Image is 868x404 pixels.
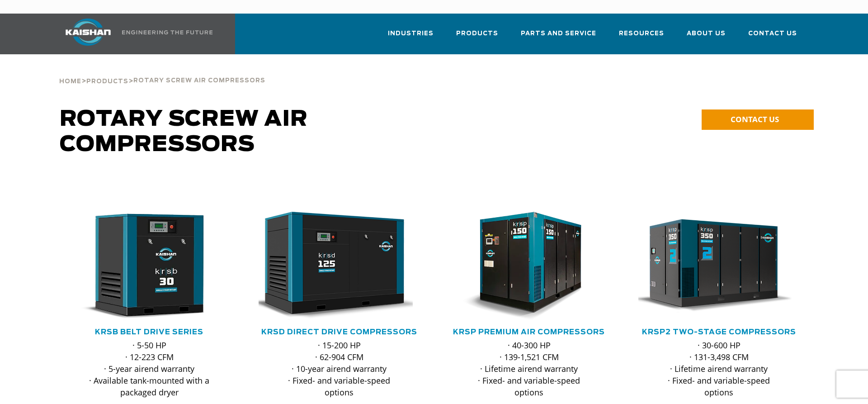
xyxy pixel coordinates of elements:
[702,109,814,130] a: CONTACT US
[448,212,609,320] div: krsp150
[60,109,308,156] span: Rotary Screw Air Compressors
[521,22,596,52] a: Parts and Service
[54,19,122,46] img: kaishan logo
[86,77,128,85] a: Products
[642,328,796,336] a: KRSP2 Two-Stage Compressors
[638,212,799,320] div: krsp350
[687,22,726,52] a: About Us
[277,339,401,398] p: · 15-200 HP · 62-904 CFM · 10-year airend warranty · Fixed- and variable-speed options
[656,339,781,398] p: · 30-600 HP · 131-3,498 CFM · Lifetime airend warranty · Fixed- and variable-speed options
[442,212,603,320] img: krsp150
[456,29,498,39] span: Products
[467,339,591,398] p: · 40-300 HP · 139-1,521 CFM · Lifetime airend warranty · Fixed- and variable-speed options
[388,22,434,52] a: Industries
[252,212,413,320] img: krsd125
[59,77,81,85] a: Home
[69,212,230,320] div: krsb30
[453,328,605,336] a: KRSP Premium Air Compressors
[95,328,203,336] a: KRSB Belt Drive Series
[619,29,664,39] span: Resources
[748,29,797,39] span: Contact Us
[86,79,128,85] span: Products
[521,29,596,39] span: Parts and Service
[133,78,265,84] span: Rotary Screw Air Compressors
[731,114,779,124] span: CONTACT US
[59,54,265,89] div: > >
[632,212,793,320] img: krsp350
[62,212,223,320] img: krsb30
[619,22,664,52] a: Resources
[687,29,726,39] span: About Us
[261,328,417,336] a: KRSD Direct Drive Compressors
[54,14,214,54] a: Kaishan USA
[259,212,420,320] div: krsd125
[748,22,797,52] a: Contact Us
[456,22,498,52] a: Products
[59,79,81,85] span: Home
[122,30,212,34] img: Engineering the future
[388,29,434,39] span: Industries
